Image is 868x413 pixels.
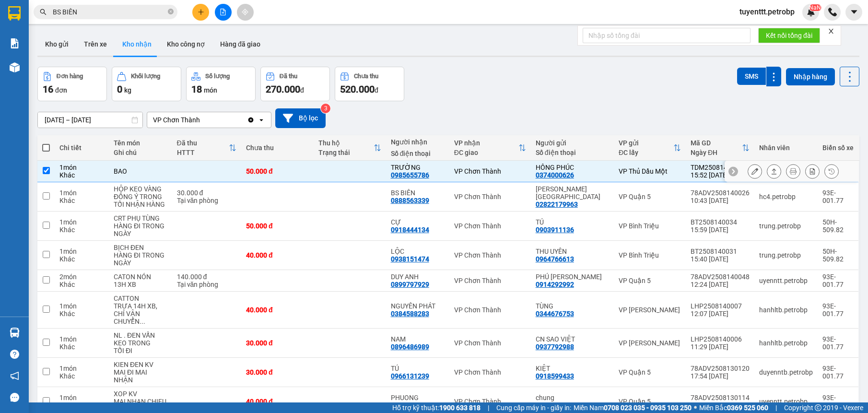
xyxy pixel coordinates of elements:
div: VP Chơn Thành [153,115,200,125]
div: CỰ [391,218,445,226]
div: DUY ANH [391,273,445,281]
span: search [40,9,47,15]
div: VP Chơn Thành [454,398,526,405]
div: 0966131239 [391,372,429,380]
input: Tìm tên, số ĐT hoặc mã đơn [53,7,166,17]
div: HÔNG PHÚC [536,164,609,171]
span: close [828,28,834,35]
strong: 1900 633 818 [439,404,481,412]
div: 30.000 đ [246,339,309,347]
div: 17:29 [DATE] [691,401,750,409]
th: Toggle SortBy [686,135,754,161]
span: kg [124,86,131,94]
span: tuyenttt.petrobp [732,6,802,18]
div: VP Chơn Thành [454,339,526,347]
div: MAI NHAN CHIEU - KHACH OK [114,398,167,413]
button: Kết nối tổng đài [758,28,820,43]
div: 0985655786 [391,171,429,179]
div: Khác [59,171,104,179]
div: Đơn hàng [57,73,83,80]
span: 0 [117,83,122,95]
div: 0384588283 [391,310,429,318]
div: 15:59 [DATE] [691,226,750,234]
div: 50H-509.82 [822,218,854,234]
div: VP Quận 5 [619,193,681,201]
button: plus [192,4,209,21]
div: 40.000 đ [246,398,309,405]
div: 0914292992 [536,281,574,288]
div: Trạng thái [318,149,374,156]
button: caret-down [845,4,862,21]
div: 0765629898 [391,401,429,409]
div: KIỆT [536,365,609,372]
div: 0964766613 [536,255,574,263]
button: Đã thu270.000đ [260,67,330,101]
div: 40.000 đ [246,306,309,314]
div: Số lượng [205,73,230,80]
span: | [488,402,489,413]
div: HÀNG ĐI TRONG NGÀY [114,222,167,237]
div: Thu hộ [318,139,374,147]
button: Kho nhận [115,33,159,56]
div: Giao hàng [767,164,781,178]
div: hanhltb.petrobp [759,339,813,347]
div: TOÀN ĐỨC [536,185,609,201]
div: Ghi chú [114,149,167,156]
div: HÀNG ĐI TRONG NGÀY [114,251,167,267]
div: Biển số xe [822,144,854,152]
div: hanhltb.petrobp [759,306,813,314]
div: 1 món [59,218,104,226]
div: 15:52 [DATE] [691,171,750,179]
div: CATTON [114,295,167,302]
div: VP gửi [619,139,673,147]
button: Khối lượng0kg [112,67,181,101]
div: VP Chơn Thành [454,277,526,284]
img: phone-icon [828,8,837,16]
span: Kết nối tổng đài [766,30,812,41]
span: đ [375,86,378,94]
div: Chưa thu [246,144,309,152]
div: Chi tiết [59,144,104,152]
div: VP Chơn Thành [454,251,526,259]
div: uyenntt.petrobp [759,277,813,284]
div: VP Chơn Thành [454,167,526,175]
div: duyenntb.petrobp [759,368,813,376]
div: NL . ĐEN VẤN KEO TRONG [114,331,167,347]
div: 93E-001.77 [822,273,854,288]
div: VP Chơn Thành [454,222,526,230]
div: Người nhận [391,138,445,146]
sup: 3 [321,104,330,113]
div: VP Chơn Thành [454,193,526,201]
span: question-circle [10,350,19,359]
div: LHP2508140006 [691,335,750,343]
div: 140.000 đ [177,273,236,281]
div: VP Bình Triệu [619,222,681,230]
div: 11:29 [DATE] [691,343,750,351]
div: 0903911136 [536,226,574,234]
div: Số điện thoại [391,150,445,157]
div: Nhân viên [759,144,813,152]
button: Kho công nợ [159,33,212,56]
div: 40.000 đ [246,251,309,259]
div: 78ADV2508130120 [691,365,750,372]
div: NAM [391,335,445,343]
button: Hàng đã giao [212,33,268,56]
div: VP Bình Triệu [619,251,681,259]
div: 30.000 đ [177,189,236,197]
div: 1 món [59,365,104,372]
div: uyenntt.petrobp [759,398,813,405]
div: 78ADV2508140048 [691,273,750,281]
span: caret-down [850,8,858,16]
div: VP Chơn Thành [454,306,526,314]
div: 17:54 [DATE] [691,372,750,380]
div: 12:07 [DATE] [691,310,750,318]
div: Khác [59,372,104,380]
span: 18 [191,83,202,95]
div: Số điện thoại [536,149,609,156]
button: Trên xe [76,33,115,56]
div: BT2508140034 [691,218,750,226]
div: 02822179963 [536,201,578,208]
div: BAO [114,167,167,175]
span: 270.000 [266,83,300,95]
img: logo-vxr [8,6,21,21]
